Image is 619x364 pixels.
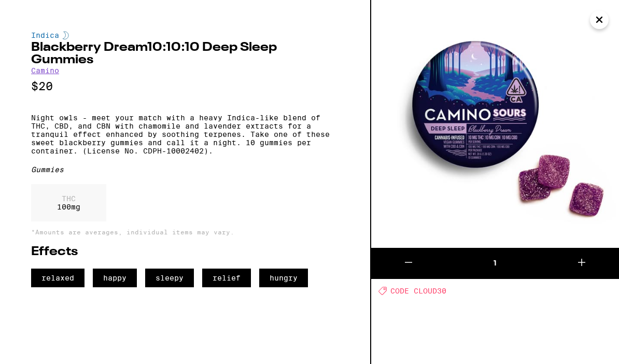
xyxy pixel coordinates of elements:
div: Gummies [31,165,339,174]
img: indicaColor.svg [63,31,69,39]
p: THC [57,194,80,203]
span: CODE CLOUD30 [390,287,446,295]
span: relaxed [31,269,85,287]
button: Close [590,10,609,29]
span: sleepy [145,269,194,287]
span: happy [93,269,137,287]
div: Indica [31,31,339,39]
span: relief [202,269,251,287]
span: hungry [259,269,308,287]
div: 1 [446,258,545,269]
p: $20 [31,80,339,93]
p: *Amounts are averages, individual items may vary. [31,229,339,235]
p: Night owls - meet your match with a heavy Indica-like blend of THC, CBD, and CBN with chamomile a... [31,114,339,155]
div: 100 mg [31,184,106,221]
h2: Effects [31,246,339,258]
a: Camino [31,66,59,75]
h2: Blackberry Dream10:10:10 Deep Sleep Gummies [31,41,339,66]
